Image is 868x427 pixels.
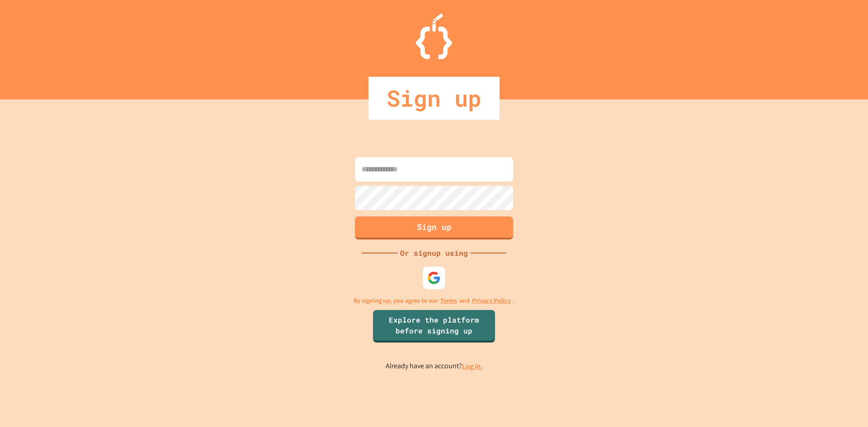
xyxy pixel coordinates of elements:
[386,361,483,372] p: Already have an account?
[472,296,511,305] a: Privacy Policy
[355,216,513,239] button: Sign up
[373,310,495,343] a: Explore the platform before signing up
[462,361,483,371] a: Log in.
[416,14,452,59] img: Logo.svg
[427,271,441,285] img: google-icon.svg
[830,391,859,418] iframe: chat widget
[440,296,457,305] a: Terms
[368,77,500,120] div: Sign up
[354,296,515,305] p: By signing up, you agree to our and .
[793,352,859,390] iframe: chat widget
[398,248,470,258] div: Or signup using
